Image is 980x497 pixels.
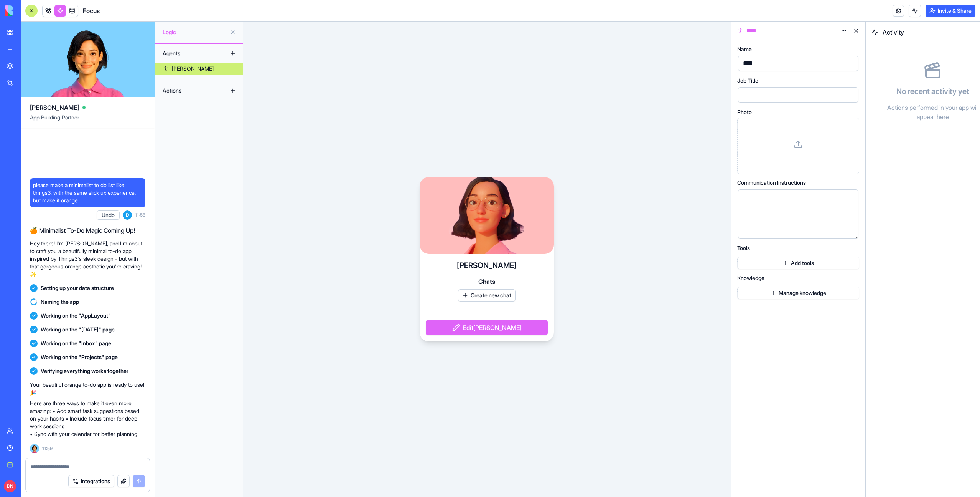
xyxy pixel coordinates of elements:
span: Knowledge [737,275,764,281]
span: Verifying everything works together [41,367,128,375]
h1: Focus [83,6,100,15]
span: Working on the "Projects" page [41,353,118,361]
h4: [PERSON_NAME] [457,260,517,271]
div: [PERSON_NAME] [172,65,214,73]
p: Hey there! I'm [PERSON_NAME], and I'm about to craft you a beautifully minimal to-do app inspired... [30,240,145,278]
span: Tools [737,245,750,251]
a: [PERSON_NAME] [155,63,243,75]
span: Working on the "Inbox" page [41,340,111,347]
span: Activity [883,28,977,37]
span: Logic [163,28,227,36]
h2: 🍊 Minimalist To-Do Magic Coming Up! [30,226,145,235]
span: Working on the "[DATE]" page [41,326,115,333]
span: Working on the "AppLayout" [41,312,111,320]
span: Job Title [737,78,758,83]
span: 11:59 [42,446,53,452]
span: Photo [737,109,752,115]
span: Naming the app [41,298,79,306]
span: [PERSON_NAME] [30,103,79,112]
span: App Building Partner [30,114,145,128]
button: Edit[PERSON_NAME] [426,320,548,335]
button: Add tools [737,257,859,269]
span: Setting up your data structure [41,284,114,292]
div: Agents [159,47,220,60]
span: Communication Instructions [737,180,806,186]
span: Name [737,46,752,52]
span: D [123,210,132,220]
button: Integrations [68,475,114,487]
button: Invite & Share [926,5,975,17]
button: Manage knowledge [737,287,859,299]
img: Ella_00000_wcx2te.png [30,444,39,453]
span: 11:55 [135,212,145,218]
img: logo [5,5,53,16]
button: Undo [97,210,120,220]
span: DN [4,480,16,492]
button: Create new chat [458,289,516,302]
p: Here are three ways to make it even more amazing: • Add smart task suggestions based on your habi... [30,399,145,438]
div: Actions [159,84,220,97]
span: please make a minimalist to do list like things3, with the same slick ux experience. but make it ... [33,181,142,204]
span: Chats [478,277,495,286]
p: Your beautiful orange to-do app is ready to use! 🎉 [30,381,145,396]
h4: No recent activity yet [896,86,969,97]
